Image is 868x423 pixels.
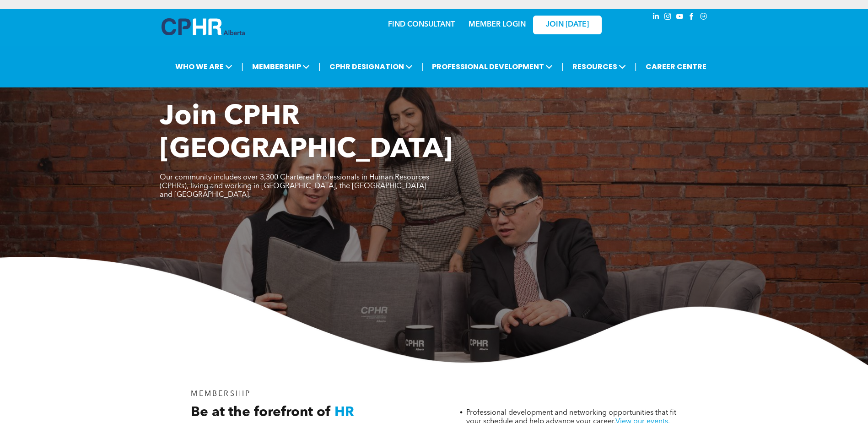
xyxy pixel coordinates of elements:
span: PROFESSIONAL DEVELOPMENT [429,58,555,75]
a: FIND CONSULTANT [388,21,455,28]
a: MEMBER LOGIN [469,21,526,28]
a: facebook [687,11,697,24]
span: MEMBERSHIP [191,390,251,398]
li: | [241,57,243,76]
a: CAREER CENTRE [643,58,709,75]
span: WHO WE ARE [173,58,235,75]
span: MEMBERSHIP [249,58,313,75]
img: A blue and white logo for cp alberta [162,18,245,35]
span: HR [334,406,354,419]
a: linkedin [651,11,661,24]
span: Be at the forefront of [191,406,331,419]
li: | [635,57,637,76]
a: instagram [663,11,673,24]
li: | [561,57,564,76]
span: CPHR DESIGNATION [327,58,415,75]
li: | [421,57,424,76]
span: RESOURCES [570,58,629,75]
a: JOIN [DATE] [533,16,602,34]
span: Our community includes over 3,300 Chartered Professionals in Human Resources (CPHRs), living and ... [160,174,429,199]
span: JOIN [DATE] [546,21,589,29]
span: Join CPHR [GEOGRAPHIC_DATA] [160,103,453,164]
a: youtube [675,11,685,24]
li: | [318,57,321,76]
a: Social network [699,11,709,24]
